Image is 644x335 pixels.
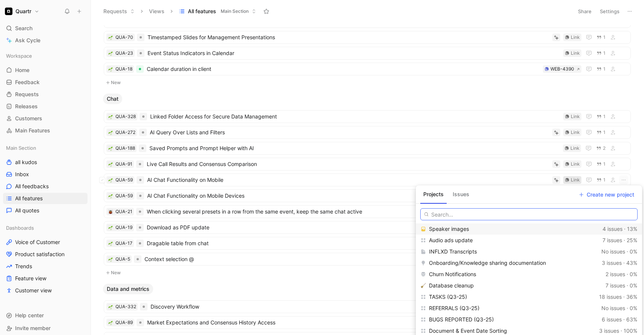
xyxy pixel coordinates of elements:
div: 18 issues · 36% [599,292,637,301]
span: Audio ads update [429,237,473,243]
span: Create new project [579,190,634,199]
span: Document & Event Date Sorting [429,327,507,334]
div: No issues · 0% [601,304,637,313]
div: 6 issues · 63% [602,315,637,324]
div: 4 issues · 13% [603,224,637,234]
span: BUGS REPORTED (Q3-25) [429,316,494,323]
button: Create new project [576,189,638,200]
span: Database cleanup [429,282,474,289]
span: TASKS (Q3-25) [429,294,467,300]
button: Issues [450,188,472,200]
img: 🧹 [421,283,426,288]
button: Projects [420,188,447,200]
input: Search... [420,208,638,220]
div: 2 issues · 0% [606,270,637,279]
span: INFLXD Transcripts [429,248,477,255]
div: No issues · 0% [601,247,637,256]
span: Onboarding/Knowledge sharing documentation [429,260,546,266]
span: Churn Notifications [429,271,476,277]
span: REFERRALS (Q3-25) [429,305,480,311]
div: 7 issues · 0% [606,281,637,290]
div: 3 issues · 43% [602,258,637,267]
span: Speaker images [429,226,469,232]
div: 7 issues · 25% [603,236,637,245]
